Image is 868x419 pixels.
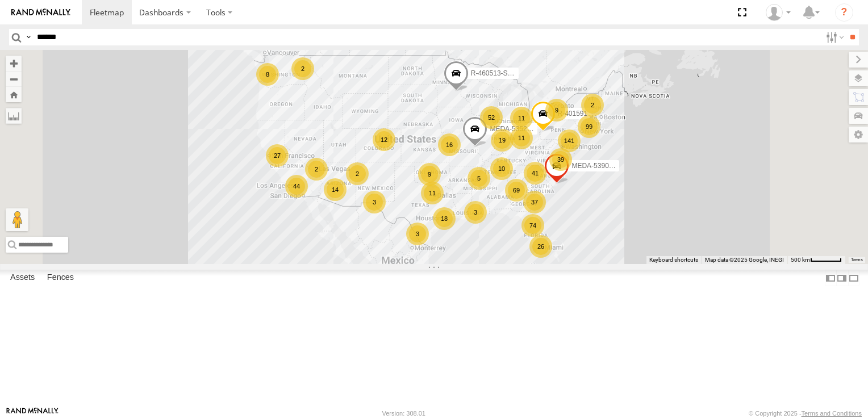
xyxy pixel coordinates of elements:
[523,191,546,213] div: 37
[558,129,581,152] div: 141
[825,270,836,286] label: Dock Summary Table to the Left
[41,270,80,286] label: Fences
[6,108,22,124] label: Measure
[421,182,444,204] div: 11
[490,125,548,133] span: MEDA-535204-Roll
[849,127,868,143] label: Map Settings
[24,29,33,45] label: Search Query
[6,87,22,102] button: Zoom Home
[480,106,503,129] div: 52
[363,191,386,213] div: 3
[6,71,22,87] button: Zoom out
[471,69,521,77] span: R-460513-Swing
[285,175,308,198] div: 44
[581,94,604,116] div: 2
[256,63,279,86] div: 8
[6,408,59,419] a: Visit our Website
[464,201,487,224] div: 3
[578,115,600,138] div: 99
[510,127,533,149] div: 11
[762,4,795,21] div: Tim Albro
[505,179,528,202] div: 69
[305,158,328,181] div: 2
[346,162,369,185] div: 2
[491,129,514,152] div: 19
[549,148,572,171] div: 39
[373,128,395,151] div: 12
[787,256,845,264] button: Map Scale: 500 km per 52 pixels
[406,223,429,245] div: 3
[802,410,862,417] a: Terms and Conditions
[5,270,40,286] label: Assets
[649,256,698,264] button: Keyboard shortcuts
[545,99,568,121] div: 9
[490,157,513,180] div: 10
[524,162,546,185] div: 41
[291,57,314,80] div: 2
[791,257,810,263] span: 500 km
[571,162,630,170] span: MEDA-539001-Roll
[438,133,461,156] div: 16
[510,107,533,129] div: 11
[821,29,846,45] label: Search Filter Options
[835,3,853,22] i: ?
[705,257,784,263] span: Map data ©2025 Google, INEGI
[418,163,441,186] div: 9
[266,144,289,167] div: 27
[558,109,588,117] span: R-401591
[529,235,552,258] div: 26
[848,270,859,286] label: Hide Summary Table
[851,257,863,262] a: Terms (opens in new tab)
[6,208,28,231] button: Drag Pegman onto the map to open Street View
[11,9,70,16] img: rand-logo.svg
[836,270,848,286] label: Dock Summary Table to the Right
[433,207,456,230] div: 18
[382,410,425,417] div: Version: 308.01
[521,214,544,237] div: 74
[324,178,347,201] div: 14
[6,56,22,71] button: Zoom in
[468,167,490,190] div: 5
[749,410,862,417] div: © Copyright 2025 -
